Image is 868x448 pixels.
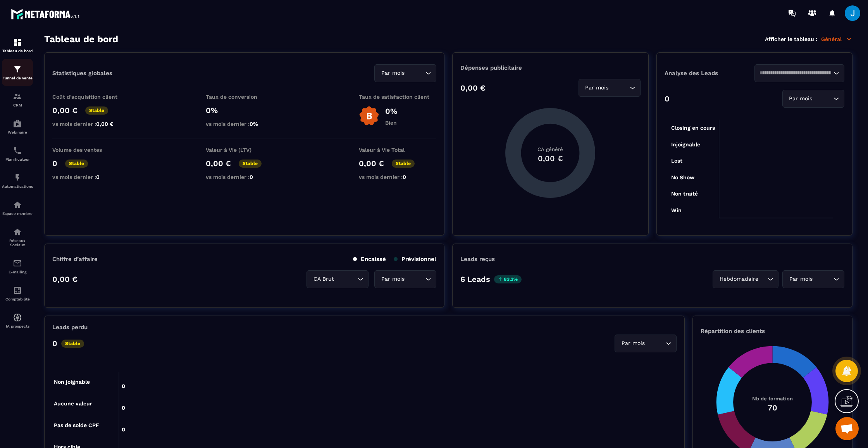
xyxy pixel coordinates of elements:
p: E-mailing [2,270,33,274]
img: accountant [13,286,22,295]
p: Webinaire [2,130,33,134]
p: Général [821,36,852,43]
p: Volume des ventes [52,147,130,153]
p: Stable [85,106,108,115]
input: Search for option [610,84,628,92]
p: Stable [392,160,415,168]
img: automations [13,119,22,128]
p: Planificateur [2,157,33,161]
p: Réseaux Sociaux [2,239,33,247]
span: Par mois [379,275,406,283]
p: 6 Leads [460,275,490,284]
p: 0,00 € [52,275,77,284]
p: 0 [52,159,57,168]
tspan: Closing en cours [671,125,715,131]
p: Leads reçus [460,256,495,263]
img: email [13,259,22,268]
p: 0 [665,94,670,103]
img: automations [13,173,22,182]
p: Prévisionnel [394,256,436,263]
input: Search for option [646,339,664,348]
p: Répartition des clients [701,328,844,335]
input: Search for option [759,69,832,77]
tspan: Non traité [671,191,698,197]
div: Search for option [307,270,369,288]
p: 0% [385,106,397,116]
p: Coût d'acquisition client [52,94,130,100]
p: Stable [239,160,262,168]
div: Search for option [782,90,844,108]
a: automationsautomationsAutomatisations [2,167,33,194]
input: Search for option [406,69,424,77]
span: Par mois [584,84,610,92]
tspan: Pas de solde CPF [54,422,99,428]
div: Search for option [615,335,677,352]
p: CRM [2,103,33,107]
span: Hebdomadaire [718,275,760,283]
p: vs mois dernier : [52,121,130,127]
tspan: Lost [671,158,682,164]
span: 0,00 € [96,121,114,127]
p: Valeur à Vie (LTV) [206,147,283,153]
tspan: No Show [671,174,695,180]
img: formation [13,65,22,74]
input: Search for option [406,275,424,283]
p: Leads perdu [52,324,88,331]
img: logo [11,7,81,21]
img: b-badge-o.b3b20ee6.svg [359,106,379,126]
p: Analyse des Leads [665,70,754,77]
p: 0% [206,106,283,115]
p: 0,00 € [52,106,77,115]
a: accountantaccountantComptabilité [2,280,33,307]
span: Par mois [787,94,814,103]
h3: Tableau de bord [44,34,118,45]
div: Search for option [754,64,844,82]
a: schedulerschedulerPlanificateur [2,140,33,167]
tspan: Non joignable [54,379,90,385]
span: 0 [250,174,253,180]
a: formationformationTableau de bord [2,32,33,59]
div: Search for option [374,270,436,288]
a: automationsautomationsWebinaire [2,113,33,140]
div: Search for option [782,270,844,288]
p: Taux de conversion [206,94,283,100]
p: Automatisations [2,184,33,189]
input: Search for option [814,275,832,283]
span: 0 [403,174,406,180]
input: Search for option [814,94,832,103]
p: Dépenses publicitaire [460,64,640,71]
img: automations [13,313,22,322]
span: 0% [250,121,258,127]
span: 0 [96,174,100,180]
img: social-network [13,227,22,237]
p: 0 [52,339,57,348]
div: Search for option [713,270,778,288]
p: Encaissé [353,256,386,263]
a: Ouvrir le chat [835,417,859,440]
p: Taux de satisfaction client [359,94,436,100]
a: automationsautomationsEspace membre [2,194,33,221]
p: vs mois dernier : [206,121,283,127]
img: formation [13,38,22,47]
p: 0,00 € [359,159,384,168]
a: social-networksocial-networkRéseaux Sociaux [2,221,33,253]
p: vs mois dernier : [206,174,283,180]
a: formationformationCRM [2,86,33,113]
p: Chiffre d’affaire [52,256,98,263]
img: formation [13,92,22,101]
img: automations [13,200,22,209]
p: Bien [385,120,397,126]
p: Stable [61,340,84,348]
p: 0,00 € [460,83,486,93]
p: Tunnel de vente [2,76,33,80]
p: vs mois dernier : [359,174,436,180]
span: Par mois [787,275,814,283]
span: Par mois [620,339,646,348]
p: 83.3% [494,275,522,283]
input: Search for option [336,275,356,283]
p: Valeur à Vie Total [359,147,436,153]
tspan: Aucune valeur [54,400,92,407]
div: Search for option [579,79,641,97]
a: formationformationTunnel de vente [2,59,33,86]
div: Search for option [374,64,436,82]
